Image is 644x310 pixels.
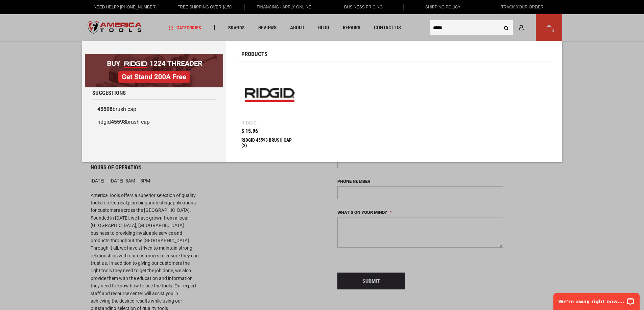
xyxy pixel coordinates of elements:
[169,25,201,30] span: Categories
[97,106,113,112] b: 45598
[241,51,267,57] span: Products
[85,54,223,59] a: BOGO: Buy RIDGID® 1224 Threader, Get Stand 200A Free!
[225,23,248,32] a: Brands
[228,25,245,30] span: Brands
[241,137,299,153] div: RIDGID 45598 BRUSH CAP (2)
[92,90,126,96] span: Suggestions
[241,129,258,134] span: $ 15.96
[549,289,644,310] iframe: LiveChat chat widget
[241,66,299,157] a: RIDGID 45598 BRUSH CAP (2) Ridgid $ 15.96 RIDGID 45598 BRUSH CAP (2)
[85,54,223,87] img: BOGO: Buy RIDGID® 1224 Threader, Get Stand 200A Free!
[241,120,257,125] div: Ridgid
[92,103,216,116] a: 45598brush cap
[166,23,204,32] a: Categories
[500,21,513,34] button: Search
[111,119,126,125] b: 45598
[92,116,216,129] a: ridgid45598brush cap
[245,70,295,120] img: RIDGID 45598 BRUSH CAP (2)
